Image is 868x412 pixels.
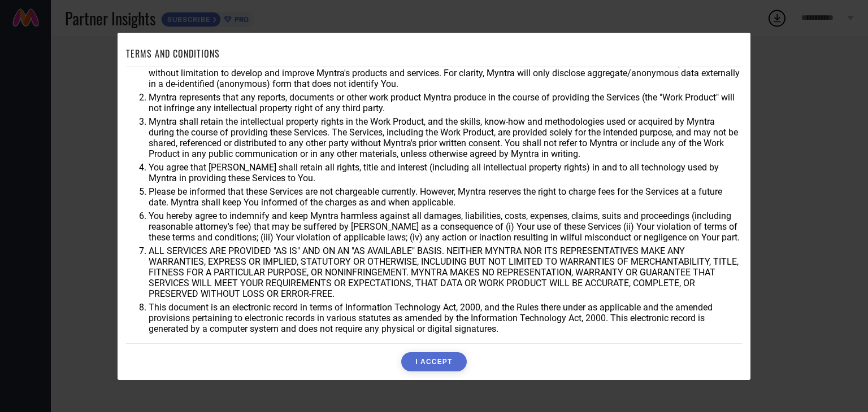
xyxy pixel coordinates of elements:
[149,57,742,89] li: You agree that Myntra may use aggregate and anonymized data for any business purpose during or af...
[126,47,220,60] h1: TERMS AND CONDITIONS
[149,246,742,299] li: ALL SERVICES ARE PROVIDED "AS IS" AND ON AN "AS AVAILABLE" BASIS. NEITHER MYNTRA NOR ITS REPRESEN...
[149,162,742,183] li: You agree that [PERSON_NAME] shall retain all rights, title and interest (including all intellect...
[149,211,742,243] li: You hereby agree to indemnify and keep Myntra harmless against all damages, liabilities, costs, e...
[401,352,466,371] button: I ACCEPT
[149,92,742,113] li: Myntra represents that any reports, documents or other work product Myntra produce in the course ...
[149,186,742,208] li: Please be informed that these Services are not chargeable currently. However, Myntra reserves the...
[149,302,742,334] li: This document is an electronic record in terms of Information Technology Act, 2000, and the Rules...
[149,116,742,159] li: Myntra shall retain the intellectual property rights in the Work Product, and the skills, know-ho...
